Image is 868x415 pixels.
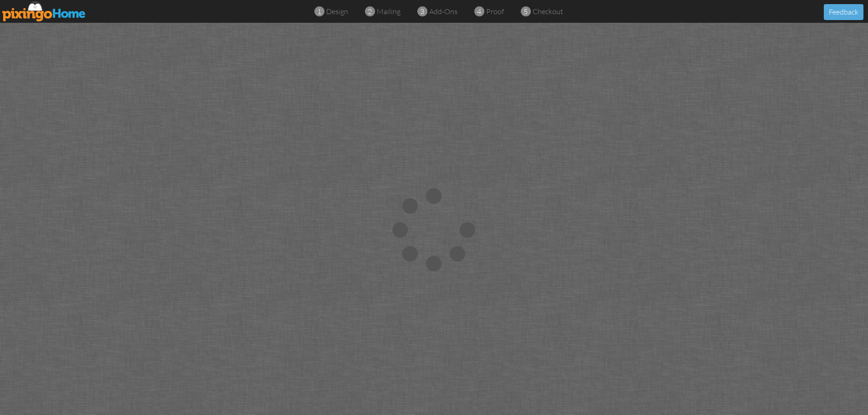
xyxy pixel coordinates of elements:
span: 3 [420,6,424,17]
span: checkout [533,7,563,16]
span: add-ons [429,7,457,16]
button: Feedback [824,4,863,20]
span: design [326,7,348,16]
span: 4 [477,6,481,17]
span: 2 [368,6,372,17]
img: pixingo logo [2,1,86,21]
span: proof [486,7,504,16]
span: 5 [524,6,528,17]
span: 1 [317,6,321,17]
span: mailing [377,7,401,16]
